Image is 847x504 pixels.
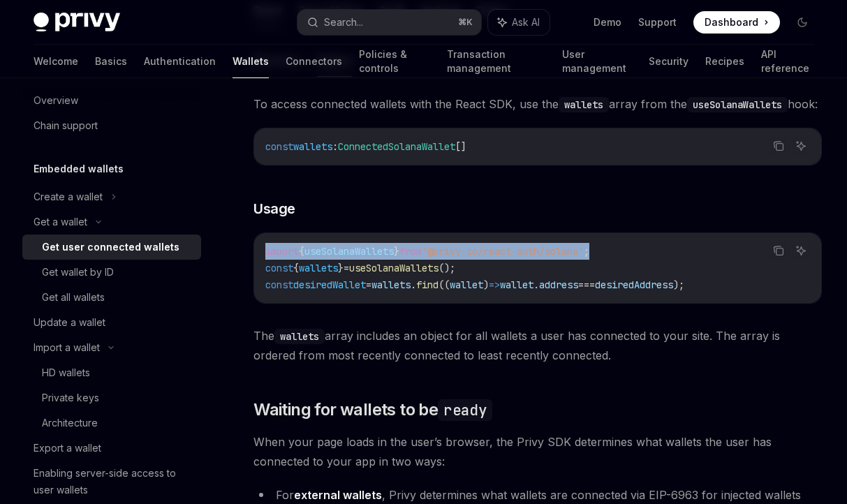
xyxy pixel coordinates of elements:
span: const [265,262,293,274]
a: Demo [594,15,621,29]
span: address [539,279,578,291]
button: Toggle dark mode [791,11,813,34]
button: Search...⌘K [297,10,482,35]
div: Import a wallet [34,339,100,356]
a: Chain support [22,113,201,138]
div: Update a wallet [34,314,105,331]
span: (); [439,262,455,274]
div: Enabling server-side access to user wallets [34,465,193,498]
a: Dashboard [693,11,780,34]
code: wallets [274,329,325,344]
a: Welcome [34,45,78,78]
span: from [399,245,422,258]
a: User management [562,45,632,78]
div: Get a wallet [34,214,87,230]
button: Ask AI [488,10,550,35]
span: === [578,279,595,291]
span: => [489,279,500,291]
code: useSolanaWallets [687,97,788,112]
button: Copy the contents from the code block [769,137,788,155]
span: const [265,140,293,153]
span: { [299,245,304,258]
a: Architecture [22,410,201,436]
span: (( [439,279,450,291]
div: Architecture [42,415,98,431]
span: wallets [299,262,338,274]
a: Overview [22,88,201,113]
span: { [293,262,299,274]
div: Get user connected wallets [42,239,179,255]
button: Copy the contents from the code block [769,242,788,260]
span: . [533,279,539,291]
button: Ask AI [792,137,810,155]
img: dark logo [34,13,120,32]
span: ; [584,245,589,258]
a: Get wallet by ID [22,260,201,285]
a: HD wallets [22,360,201,385]
h5: Embedded wallets [34,161,124,177]
span: . [411,279,416,291]
span: = [366,279,371,291]
a: Wallets [233,45,269,78]
span: [] [455,140,466,153]
a: Export a wallet [22,436,201,461]
strong: external wallets [294,488,382,502]
a: Connectors [286,45,342,78]
div: Private keys [42,390,99,406]
span: ConnectedSolanaWallet [338,140,455,153]
span: wallets [293,140,332,153]
span: useSolanaWallets [304,245,394,258]
div: Get all wallets [42,289,105,306]
span: Dashboard [705,15,758,29]
span: The array includes an object for all wallets a user has connected to your site. The array is orde... [253,326,822,365]
span: When your page loads in the user’s browser, the Privy SDK determines what wallets the user has co... [253,432,822,471]
div: Export a wallet [34,440,101,457]
a: Security [649,45,688,78]
span: Waiting for wallets to be [253,399,492,421]
a: Private keys [22,385,201,410]
a: Support [638,15,677,29]
span: wallets [371,279,411,291]
span: const [265,279,293,291]
div: Overview [34,92,78,109]
span: '@privy-io/react-auth/solana' [422,245,584,258]
code: ready [438,399,492,421]
span: = [344,262,349,274]
a: Enabling server-side access to user wallets [22,461,201,503]
div: Chain support [34,117,98,134]
span: Usage [253,199,295,218]
div: Create a wallet [34,188,103,205]
div: Get wallet by ID [42,264,114,281]
a: Transaction management [447,45,545,78]
span: desiredWallet [293,279,366,291]
a: Get all wallets [22,285,201,310]
span: find [416,279,439,291]
a: Get user connected wallets [22,235,201,260]
span: } [394,245,399,258]
span: ); [673,279,684,291]
span: ) [483,279,489,291]
span: To access connected wallets with the React SDK, use the array from the hook: [253,94,822,114]
span: : [332,140,338,153]
span: desiredAddress [595,279,673,291]
a: Basics [95,45,127,78]
span: useSolanaWallets [349,262,439,274]
code: wallets [559,97,609,112]
div: Search... [324,14,363,31]
a: Policies & controls [359,45,430,78]
span: ⌘ K [458,17,473,28]
a: API reference [761,45,813,78]
a: Recipes [705,45,744,78]
a: Update a wallet [22,310,201,335]
div: HD wallets [42,364,90,381]
span: wallet [500,279,533,291]
span: wallet [450,279,483,291]
span: } [338,262,344,274]
a: Authentication [144,45,216,78]
span: import [265,245,299,258]
span: Ask AI [512,15,540,29]
button: Ask AI [792,242,810,260]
